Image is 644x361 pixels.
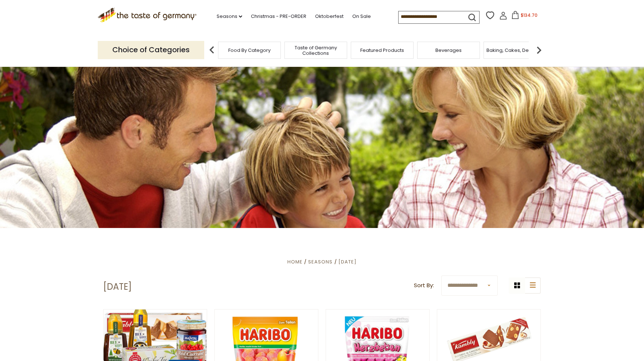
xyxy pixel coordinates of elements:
a: Christmas - PRE-ORDER [251,12,306,20]
a: On Sale [352,12,371,20]
button: $134.70 [509,11,540,22]
h1: [DATE] [103,281,132,292]
a: Taste of Germany Collections [287,45,345,56]
a: Oktoberfest [315,12,344,20]
a: Beverages [435,47,462,53]
a: Seasons [217,12,242,20]
img: next arrow [532,43,546,57]
a: Food By Category [228,47,271,53]
a: [DATE] [338,258,357,265]
span: $134.70 [521,12,538,18]
a: Featured Products [360,47,404,53]
img: previous arrow [205,43,219,57]
a: Home [287,258,303,265]
label: Sort By: [414,281,434,290]
a: Seasons [308,258,333,265]
a: Baking, Cakes, Desserts [486,47,543,53]
p: Choice of Categories [98,41,204,59]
